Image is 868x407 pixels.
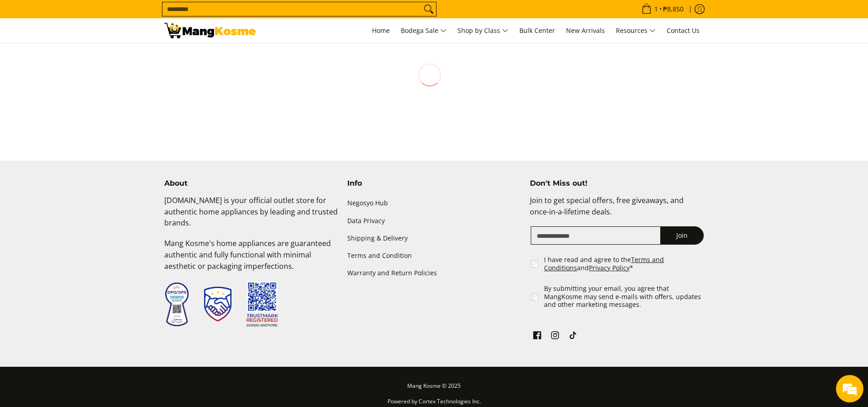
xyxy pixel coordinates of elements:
span: ₱8,850 [662,6,685,12]
a: See Mang Kosme on Instagram [549,329,561,344]
a: Privacy Policy [589,263,630,272]
label: By submitting your email, you agree that MangKosme may send e-mails with offers, updates and othe... [544,284,705,309]
a: Data Privacy [347,212,521,230]
span: Bodega Sale [401,25,447,37]
del: ₱24.99 [214,112,236,119]
a: Shop by Class [453,18,513,43]
a: New Arrivals [561,18,609,43]
a: Resources [611,18,660,43]
button: Search [421,2,436,16]
del: ₱24.99 [323,112,345,119]
div: Minimize live chat window [150,5,172,27]
span: Bulk Center [519,26,555,35]
a: See Mang Kosme on Facebook [531,329,544,344]
h5: Product title [275,95,365,104]
p: [DOMAIN_NAME] is your official outlet store for authentic home appliances by leading and trusted ... [164,195,338,238]
span: Resources [616,25,656,37]
span: Quick Shop [275,127,365,146]
label: I have read and agree to the and * [544,256,705,272]
span: Shop by Class [458,25,508,37]
a: Bodega Sale [396,18,451,43]
h6: ₱19.99 | [165,111,255,120]
a: Terms and Conditions [544,255,664,272]
h6: ₱19.99 | [275,111,365,120]
h5: Product title [165,95,255,104]
span: We're online! [53,115,126,208]
a: Warranty and Return Policies [347,264,521,282]
p: Mang Kosme's home appliances are guaranteed authentic and fully functional with minimal aesthetic... [164,238,338,281]
h4: Info [347,179,521,188]
img: Data Privacy Seal [164,282,189,327]
del: ₱24.99 [543,112,565,119]
img: Condura Bottom Loading Water Dispenser l Mang Kosme [164,23,256,38]
a: Negosyo Hub [347,195,521,212]
textarea: Type your message and hit 'Enter' [5,250,174,282]
span: New Arrivals [566,26,605,35]
span: • [639,4,686,14]
p: Join to get special offers, free giveaways, and once-in-a-lifetime deals. [530,195,704,227]
h4: About [164,179,338,188]
a: Contact Us [662,18,704,43]
a: Shipping & Delivery [347,230,521,247]
span: Quick Shop [384,127,475,146]
p: Mang Kosme © 2025 [164,380,704,396]
h4: Don't Miss out! [530,179,704,188]
span: Quick Shop [165,127,255,146]
span: Contact Us [667,26,700,35]
a: Terms and Condition [347,247,521,264]
span: Quick Shop [494,127,585,146]
span: 1 [653,6,659,12]
h5: Product title [384,95,475,104]
a: Home [367,18,394,43]
img: Trustmark QR [246,281,278,327]
a: See Mang Kosme on TikTok [566,329,579,344]
nav: Main Menu [265,18,704,43]
a: Bulk Center [515,18,560,43]
button: Join [660,226,704,245]
del: ₱24.99 [433,112,455,119]
img: Trustmark Seal [204,287,232,321]
h6: ₱19.99 | [494,111,585,120]
h5: Product title [494,95,585,104]
div: Chat with us now [48,51,154,63]
h6: ₱19.99 | [384,111,475,120]
span: Home [372,26,390,35]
